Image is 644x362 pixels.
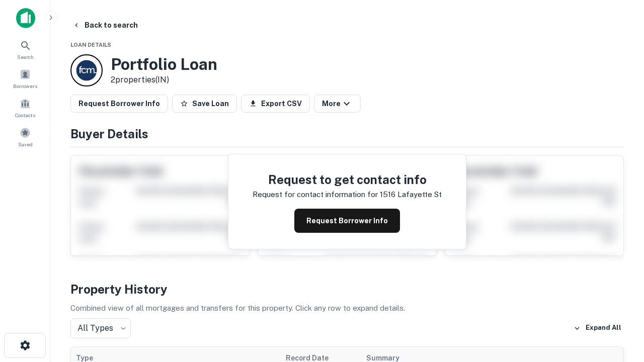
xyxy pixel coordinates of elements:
button: Export CSV [241,95,310,113]
span: Borrowers [13,82,37,90]
a: Saved [3,123,47,150]
button: Expand All [571,321,624,336]
button: Request Borrower Info [70,95,168,113]
button: Back to search [68,16,142,34]
div: All Types [70,318,131,338]
span: Contacts [15,111,35,119]
iframe: Chat Widget [594,249,644,298]
img: capitalize-icon.png [16,8,35,28]
span: Search [17,53,34,61]
button: Request Borrower Info [294,209,400,233]
h4: Buyer Details [70,125,624,143]
button: Save Loan [172,95,237,113]
a: Borrowers [3,65,47,92]
span: Saved [18,140,33,148]
span: Loan Details [70,42,111,48]
p: Combined view of all mortgages and transfers for this property. Click any row to expand details. [70,302,624,314]
p: Request for contact information for [253,189,378,201]
p: 1516 lafayette st [380,189,442,201]
h4: Property History [70,280,624,298]
h4: Request to get contact info [253,170,442,189]
a: Search [3,36,47,63]
p: 2 properties (IN) [111,74,217,86]
a: Contacts [3,94,47,121]
h3: Portfolio Loan [111,55,217,74]
button: More [314,95,361,113]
